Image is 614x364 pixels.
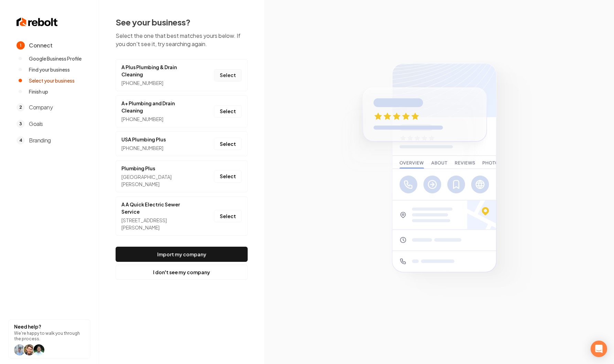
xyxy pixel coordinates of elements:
button: I don't see my company [116,265,248,280]
button: Need help?We're happy to walk you through the process.help icon Willhelp icon Willhelp icon arwin [8,319,90,358]
span: 3 [17,120,25,128]
span: 1 [17,41,25,50]
img: Rebolt Logo [17,17,58,28]
span: Company [29,103,53,111]
button: Select [214,138,242,150]
p: We're happy to walk you through the process. [14,331,85,342]
span: Connect [29,41,52,50]
button: Select [214,105,242,118]
img: help icon Will [14,344,25,355]
span: 4 [17,136,25,144]
span: Google Business Profile [29,55,82,62]
div: [PHONE_NUMBER] [121,116,194,123]
a: Plumbing Plus [121,165,194,172]
p: Select the one that best matches yours below. If you don't see it, try searching again. [116,32,248,48]
span: Select your business [29,77,75,84]
div: [STREET_ADDRESS][PERSON_NAME] [121,217,194,231]
a: A A Quick Electric Sewer Service [121,201,194,215]
button: Select [214,210,242,222]
h2: See your business? [116,17,248,28]
span: Find your business [29,66,70,73]
div: Open Intercom Messenger [591,341,607,357]
img: help icon arwin [33,344,44,355]
button: Select [214,170,242,183]
a: A Plus Plumbing & Drain Cleaning [121,64,194,78]
strong: Need help? [14,323,41,330]
button: Select [214,69,242,82]
button: Import my company [116,247,248,262]
span: Finish up [29,88,48,95]
div: [GEOGRAPHIC_DATA][PERSON_NAME] [121,173,194,188]
div: [PHONE_NUMBER] [121,79,194,87]
span: 2 [17,103,25,111]
a: USA Plumbing Plus [121,136,166,143]
span: Goals [29,120,43,128]
div: [PHONE_NUMBER] [121,144,166,152]
img: Google Business Profile [334,55,544,309]
a: A+ Plumbing and Drain Cleaning [121,100,194,114]
span: Branding [29,136,51,144]
img: help icon Will [24,344,35,355]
